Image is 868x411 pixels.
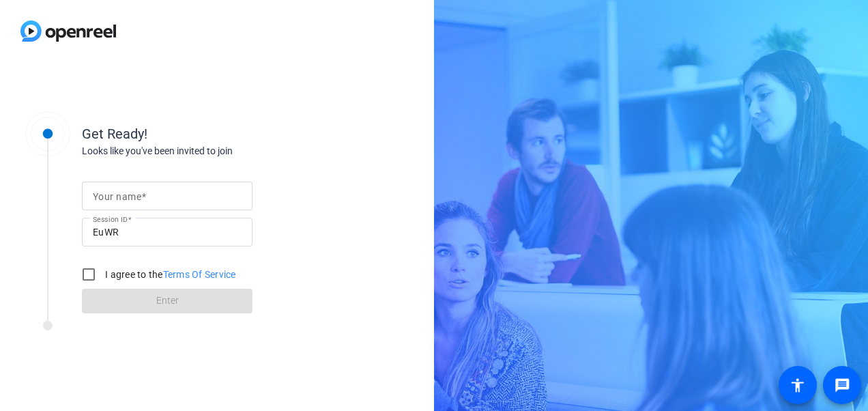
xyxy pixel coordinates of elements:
mat-label: Session ID [93,215,128,223]
mat-label: Your name [93,191,141,202]
div: Get Ready! [82,124,355,144]
mat-icon: accessibility [790,377,806,393]
div: Looks like you've been invited to join [82,144,355,158]
label: I agree to the [102,268,236,281]
mat-icon: message [834,377,850,393]
a: Terms Of Service [163,269,236,280]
